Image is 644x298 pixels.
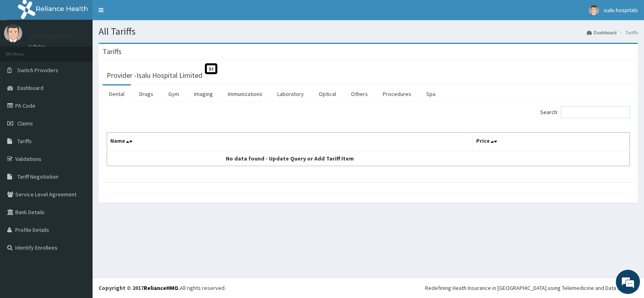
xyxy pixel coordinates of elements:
a: RelianceHMO [144,284,178,292]
h1: All Tariffs [99,26,638,37]
span: Tariffs [17,138,32,145]
a: Procedures [376,85,418,102]
a: Others [345,85,374,102]
a: Spa [420,85,442,102]
a: Imaging [188,85,219,102]
p: isalu hospitals [28,33,73,40]
li: Tariffs [617,29,638,36]
strong: Copyright © 2017 . [99,284,180,292]
span: Dashboard [17,84,43,92]
footer: All rights reserved. [93,277,644,298]
img: d_794563401_company_1708531726252_794563401 [15,40,33,60]
span: We're online! [47,94,111,176]
img: User Image [589,5,599,15]
span: Switch Providers [17,67,58,74]
h3: Provider - Isalu Hospital Limited [107,72,202,79]
a: Gym [162,85,186,102]
a: Laboratory [271,85,310,102]
a: Dental [103,85,131,102]
td: No data found - Update Query or Add Tariff Item [107,151,473,166]
div: Redefining Heath Insurance in [GEOGRAPHIC_DATA] using Telemedicine and Data Science! [425,284,638,292]
span: isalu hospitals [604,6,638,14]
a: Dashboard [587,29,617,36]
th: Price [473,133,630,151]
textarea: Type your message and hit 'Enter' [4,206,153,234]
span: St [205,63,217,74]
img: User Image [4,24,22,42]
span: Tariff Negotiation [17,173,58,180]
div: Chat with us now [42,45,135,56]
a: Drugs [133,85,160,102]
a: Online [28,44,47,50]
th: Name [107,133,473,151]
div: Minimize live chat window [132,4,151,23]
span: Claims [17,120,33,127]
a: Immunizations [221,85,269,102]
h3: Tariffs [103,48,122,55]
label: Search: [540,106,630,118]
input: Search: [561,106,630,118]
a: Optical [312,85,343,102]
